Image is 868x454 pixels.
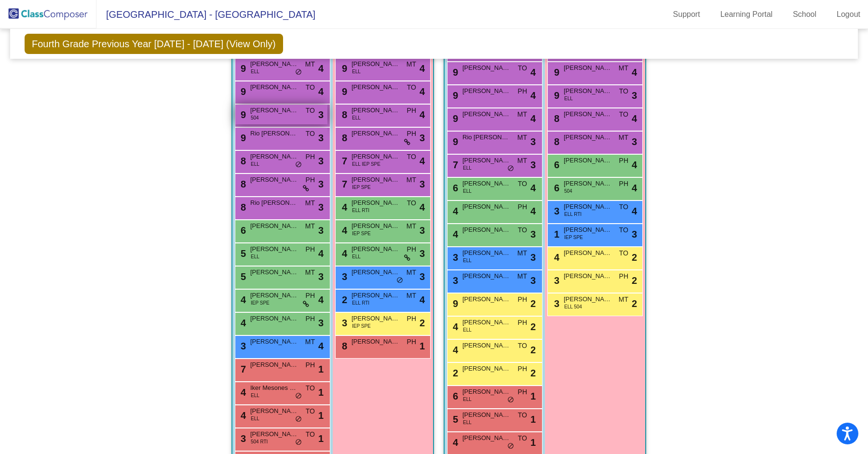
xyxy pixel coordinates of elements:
[785,7,824,22] a: School
[339,341,347,351] span: 8
[462,387,511,397] span: [PERSON_NAME]
[306,244,315,254] span: PH
[462,410,511,420] span: [PERSON_NAME]
[339,156,347,166] span: 7
[407,244,416,254] span: PH
[552,183,559,193] span: 6
[250,152,298,161] span: [PERSON_NAME]
[318,223,324,238] span: 3
[250,82,298,92] span: [PERSON_NAME]
[564,271,612,281] span: [PERSON_NAME]
[318,200,324,214] span: 3
[619,271,628,281] span: PH
[352,129,400,138] span: [PERSON_NAME]
[250,198,298,208] span: Rio [PERSON_NAME]
[518,202,527,212] span: PH
[352,207,369,214] span: ELL RTI
[564,86,612,96] span: [PERSON_NAME]
[518,225,527,235] span: TO
[552,136,559,147] span: 8
[238,109,246,120] span: 9
[518,387,527,397] span: PH
[352,291,400,300] span: [PERSON_NAME]
[463,164,472,172] span: ELL
[407,106,416,116] span: PH
[450,414,458,425] span: 5
[632,134,637,149] span: 3
[295,439,302,446] span: do_not_disturb_alt
[462,294,511,304] span: [PERSON_NAME] [PERSON_NAME]
[295,415,302,423] span: do_not_disturb_alt
[462,202,511,212] span: [PERSON_NAME]
[352,198,400,208] span: [PERSON_NAME]
[318,61,324,76] span: 4
[352,299,369,307] span: ELL RTI
[407,59,416,69] span: MT
[250,337,298,347] span: [PERSON_NAME]
[530,158,536,172] span: 3
[564,225,612,235] span: [PERSON_NAME]
[251,438,268,445] span: 504 RTI
[619,248,628,258] span: TO
[530,111,536,126] span: 4
[450,252,458,263] span: 3
[552,275,559,286] span: 3
[339,294,347,305] span: 2
[318,154,324,168] span: 3
[352,322,371,330] span: IEP SPE
[339,133,347,143] span: 8
[518,364,527,374] span: PH
[339,179,347,189] span: 7
[306,82,315,93] span: TO
[450,275,458,286] span: 3
[420,223,425,238] span: 3
[518,86,527,96] span: PH
[632,88,637,103] span: 3
[632,273,637,288] span: 2
[250,267,298,277] span: [PERSON_NAME]
[306,383,315,393] span: TO
[352,221,400,231] span: [PERSON_NAME]
[564,234,583,241] span: IEP SPE
[295,392,302,400] span: do_not_disturb_alt
[462,63,511,73] span: [PERSON_NAME]
[352,175,400,185] span: [PERSON_NAME]
[339,202,347,213] span: 4
[564,109,612,119] span: [PERSON_NAME]
[306,152,315,162] span: PH
[420,177,425,191] span: 3
[306,314,315,324] span: PH
[251,68,259,75] span: ELL
[518,433,527,443] span: TO
[463,396,472,403] span: ELL
[305,198,315,208] span: MT
[619,86,628,96] span: TO
[238,156,246,166] span: 8
[306,175,315,185] span: PH
[564,303,582,310] span: ELL 504
[238,63,246,74] span: 9
[306,429,315,440] span: TO
[306,129,315,139] span: TO
[619,294,628,305] span: MT
[407,82,416,93] span: TO
[420,293,425,307] span: 4
[250,244,298,254] span: [PERSON_NAME] De La [PERSON_NAME]
[238,133,246,143] span: 9
[318,431,324,446] span: 1
[238,433,246,444] span: 3
[518,341,527,351] span: TO
[450,437,458,448] span: 4
[238,294,246,305] span: 4
[632,204,637,218] span: 4
[352,267,400,277] span: [PERSON_NAME]
[552,252,559,263] span: 4
[251,415,259,422] span: ELL
[530,296,536,311] span: 2
[552,298,559,309] span: 3
[530,250,536,265] span: 3
[318,293,324,307] span: 4
[96,7,315,22] span: [GEOGRAPHIC_DATA] - [GEOGRAPHIC_DATA]
[420,107,425,122] span: 4
[396,277,403,284] span: do_not_disturb_alt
